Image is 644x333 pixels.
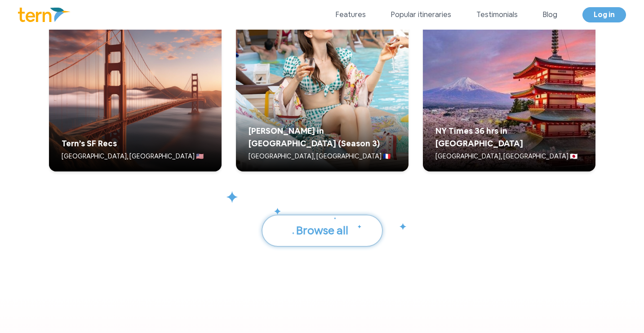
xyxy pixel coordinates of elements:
p: [GEOGRAPHIC_DATA], [GEOGRAPHIC_DATA] 🇺🇸 [62,152,209,161]
a: Features [336,9,366,20]
a: Log in [582,7,626,22]
h5: [PERSON_NAME] in [GEOGRAPHIC_DATA] (Season 3) [249,125,396,150]
h5: Tern’s SF Recs [62,137,209,150]
p: [GEOGRAPHIC_DATA], [GEOGRAPHIC_DATA] 🇯🇵 [435,152,583,161]
a: Testimonials [476,9,518,20]
h5: NY Times 36 hrs in [GEOGRAPHIC_DATA] [435,125,583,150]
span: Log in [594,10,615,19]
p: [GEOGRAPHIC_DATA], [GEOGRAPHIC_DATA] 🇫🇷 [249,152,396,161]
img: Logo [18,8,71,22]
a: Blog [543,9,557,20]
a: Popular itineraries [391,9,451,20]
button: Browse all [262,215,383,247]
